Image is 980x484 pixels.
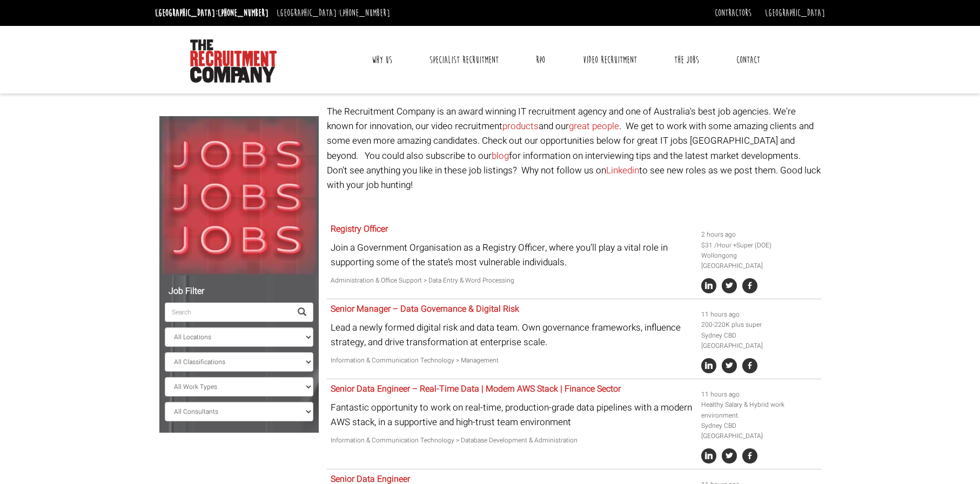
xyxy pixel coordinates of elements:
a: products [502,119,539,133]
a: [PHONE_NUMBER] [339,7,390,19]
li: [GEOGRAPHIC_DATA]: [274,4,393,22]
a: Linkedin [606,164,639,177]
a: Contractors [715,7,751,19]
a: Why Us [364,46,400,73]
li: 2 hours ago [701,230,817,240]
h5: Job Filter [165,287,313,297]
input: Search [165,302,291,322]
img: Jobs, Jobs, Jobs [159,116,319,275]
p: The Recruitment Company is an award winning IT recruitment agency and one of Australia's best job... [327,104,821,192]
a: [PHONE_NUMBER] [218,7,269,19]
img: The Recruitment Company [190,39,277,83]
a: blog [492,149,509,163]
a: [GEOGRAPHIC_DATA] [765,7,825,19]
a: Registry Officer [331,223,388,236]
a: RPO [528,46,553,73]
a: Specialist Recruitment [421,46,507,73]
li: [GEOGRAPHIC_DATA]: [152,4,271,22]
a: Contact [728,46,768,73]
a: The Jobs [666,46,707,73]
a: Video Recruitment [575,46,645,73]
a: great people [569,119,619,133]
